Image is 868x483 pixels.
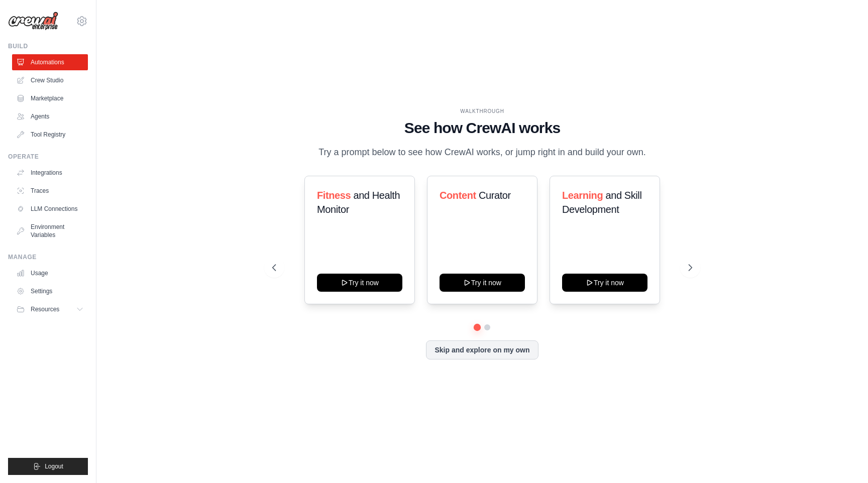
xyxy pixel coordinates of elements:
[12,265,88,281] a: Usage
[12,165,88,181] a: Integrations
[8,153,88,161] div: Operate
[562,190,641,215] span: and Skill Development
[12,127,88,143] a: Tool Registry
[818,435,868,483] iframe: Chat Widget
[12,72,88,88] a: Crew Studio
[440,190,476,201] span: Content
[317,190,400,215] span: and Health Monitor
[272,119,692,137] h1: See how CrewAI works
[12,301,88,317] button: Resources
[317,190,351,201] span: Fitness
[317,274,402,292] button: Try it now
[479,190,511,201] span: Curator
[426,340,538,359] button: Skip and explore on my own
[562,190,603,201] span: Learning
[818,435,868,483] div: 聊天小组件
[8,12,58,31] img: Logo
[8,458,88,475] button: Logout
[45,462,63,470] span: Logout
[272,107,692,115] div: WALKTHROUGH
[12,90,88,106] a: Marketplace
[8,42,88,50] div: Build
[562,274,647,292] button: Try it now
[12,201,88,217] a: LLM Connections
[12,54,88,70] a: Automations
[440,274,525,292] button: Try it now
[313,145,651,160] p: Try a prompt below to see how CrewAI works, or jump right in and build your own.
[31,305,59,313] span: Resources
[12,219,88,243] a: Environment Variables
[8,253,88,261] div: Manage
[12,183,88,199] a: Traces
[12,283,88,299] a: Settings
[12,108,88,125] a: Agents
